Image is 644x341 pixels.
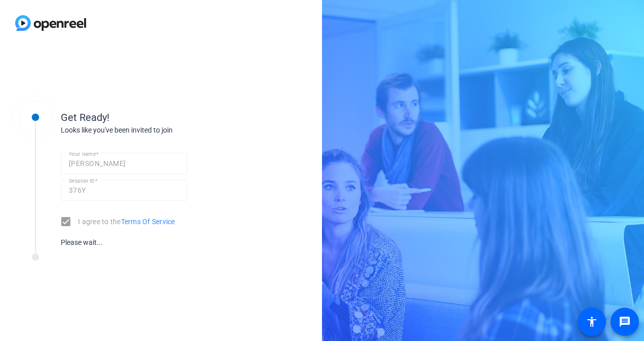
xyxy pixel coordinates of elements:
[61,110,263,125] div: Get Ready!
[69,178,95,184] mat-label: Session ID
[619,316,631,328] mat-icon: message
[69,151,96,157] mat-label: Your name
[61,237,187,248] div: Please wait...
[61,125,263,136] div: Looks like you've been invited to join
[586,316,598,328] mat-icon: accessibility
